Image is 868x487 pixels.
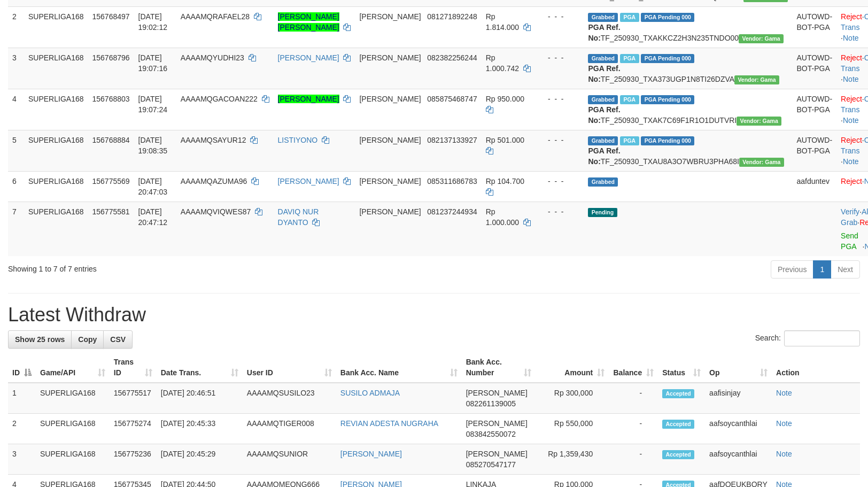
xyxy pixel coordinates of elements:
span: PGA Pending [641,136,694,145]
a: Verify [841,207,859,216]
span: Vendor URL: https://trx31.1velocity.biz [739,158,784,167]
span: [PERSON_NAME] [359,53,421,62]
span: Rp 1.000.000 [486,207,519,227]
span: Grabbed [588,95,618,104]
a: Note [843,34,859,42]
span: 156768884 [92,136,130,144]
td: [DATE] 20:46:51 [157,383,243,414]
span: AAAAMQYUDHI23 [181,53,244,62]
td: SUPERLIGA168 [36,383,110,414]
a: Note [776,419,792,428]
a: Reject [841,95,862,103]
input: Search: [784,330,860,346]
td: SUPERLIGA168 [24,48,88,89]
span: Copy 085311686783 to clipboard [427,177,477,185]
th: Balance: activate to sort column ascending [609,352,658,383]
a: Previous [771,260,813,279]
span: Copy 085875468747 to clipboard [427,95,477,103]
td: AUTOWD-BOT-PGA [792,48,836,89]
a: Note [776,389,792,397]
a: Copy [71,330,104,349]
a: Note [843,116,859,125]
td: [DATE] 20:45:33 [157,414,243,444]
span: Accepted [662,420,694,429]
td: 156775274 [110,414,157,444]
b: PGA Ref. No: [588,146,620,166]
a: Note [843,75,859,83]
td: aafisinjay [705,383,772,414]
td: SUPERLIGA168 [24,202,88,256]
span: Grabbed [588,54,618,63]
td: - [609,383,658,414]
span: AAAAMQRAFAEL28 [181,12,250,21]
a: Reject [841,136,862,144]
td: TF_250930_TXAK7C69F1R1O1DUTVRI [584,89,792,130]
td: AUTOWD-BOT-PGA [792,6,836,48]
span: Copy 082261139005 to clipboard [466,399,516,408]
td: - [609,444,658,475]
div: - - - [539,52,580,63]
a: LISTIYONO [278,136,318,144]
td: [DATE] 20:45:29 [157,444,243,475]
span: CSV [110,335,126,344]
span: Vendor URL: https://trx31.1velocity.biz [739,34,784,43]
a: [PERSON_NAME] [278,177,339,185]
th: Bank Acc. Name: activate to sort column ascending [336,352,462,383]
a: [PERSON_NAME] [340,450,402,458]
span: [DATE] 19:08:35 [138,136,168,155]
th: User ID: activate to sort column ascending [243,352,336,383]
b: PGA Ref. No: [588,105,620,125]
td: SUPERLIGA168 [24,171,88,202]
span: Rp 1.000.742 [486,53,519,73]
td: aafduntev [792,171,836,202]
a: Reject [841,12,862,21]
a: DAVIQ NUR DYANTO [278,207,319,227]
b: PGA Ref. No: [588,23,620,42]
td: Rp 550,000 [536,414,609,444]
span: [PERSON_NAME] [359,95,421,103]
th: Trans ID: activate to sort column ascending [110,352,157,383]
td: 5 [8,130,24,171]
span: Vendor URL: https://trx31.1velocity.biz [737,117,781,126]
span: [DATE] 20:47:12 [138,207,168,227]
span: [PERSON_NAME] [359,12,421,21]
td: 2 [8,414,36,444]
td: AAAAMQSUSILO23 [243,383,336,414]
span: Grabbed [588,136,618,145]
td: AUTOWD-BOT-PGA [792,89,836,130]
span: AAAAMQSAYUR12 [181,136,246,144]
td: 4 [8,89,24,130]
td: aafsoycanthlai [705,444,772,475]
td: SUPERLIGA168 [24,89,88,130]
span: [DATE] 19:07:16 [138,53,168,73]
b: PGA Ref. No: [588,64,620,83]
th: Amount: activate to sort column ascending [536,352,609,383]
a: [PERSON_NAME] [278,53,339,62]
div: Showing 1 to 7 of 7 entries [8,259,354,274]
span: 156775581 [92,207,130,216]
td: SUPERLIGA168 [24,6,88,48]
a: Next [831,260,860,279]
span: [PERSON_NAME] [466,419,528,428]
span: 156768796 [92,53,130,62]
a: Note [843,157,859,166]
td: AAAAMQSUNIOR [243,444,336,475]
span: PGA Pending [641,54,694,63]
th: ID: activate to sort column descending [8,352,36,383]
a: Reject [841,177,862,185]
span: 156775569 [92,177,130,185]
span: Accepted [662,389,694,398]
td: 7 [8,202,24,256]
div: - - - [539,176,580,187]
th: Bank Acc. Number: activate to sort column ascending [462,352,536,383]
td: 156775236 [110,444,157,475]
span: Copy [78,335,97,344]
a: REVIAN ADESTA NUGRAHA [340,419,438,428]
span: Rp 501.000 [486,136,524,144]
td: Rp 300,000 [536,383,609,414]
td: - [609,414,658,444]
label: Search: [755,330,860,346]
span: Copy 085270547177 to clipboard [466,460,516,469]
span: Accepted [662,450,694,459]
div: - - - [539,135,580,145]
